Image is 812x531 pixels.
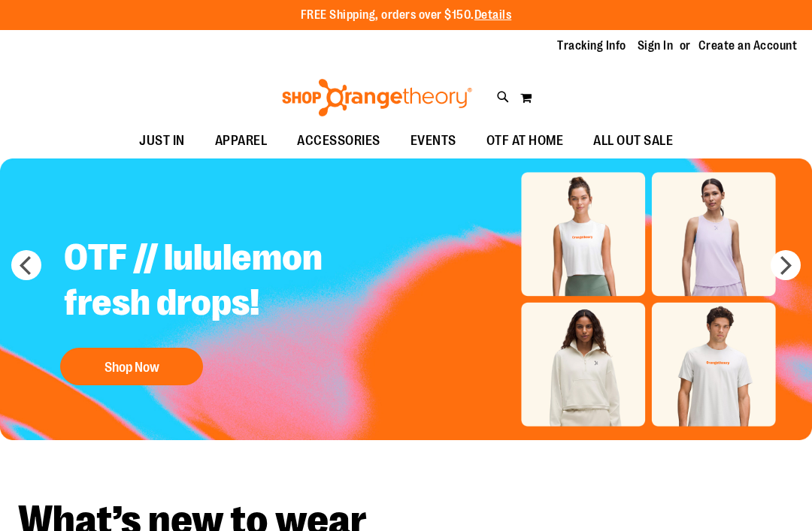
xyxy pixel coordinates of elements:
[557,38,626,54] a: Tracking Info
[593,124,673,158] span: ALL OUT SALE
[486,124,564,158] span: OTF AT HOME
[215,124,268,158] span: APPAREL
[638,38,674,54] a: Sign In
[301,7,512,24] p: FREE Shipping, orders over $150.
[698,38,798,54] a: Create an Account
[53,224,426,340] h2: OTF // lululemon fresh drops!
[280,79,474,116] img: Shop Orangetheory
[474,8,512,22] a: Details
[60,348,203,385] button: Shop Now
[297,124,380,158] span: ACCESSORIES
[11,250,41,280] button: prev
[53,224,426,393] a: OTF // lululemon fresh drops! Shop Now
[139,124,185,158] span: JUST IN
[411,124,456,158] span: EVENTS
[771,250,801,280] button: next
